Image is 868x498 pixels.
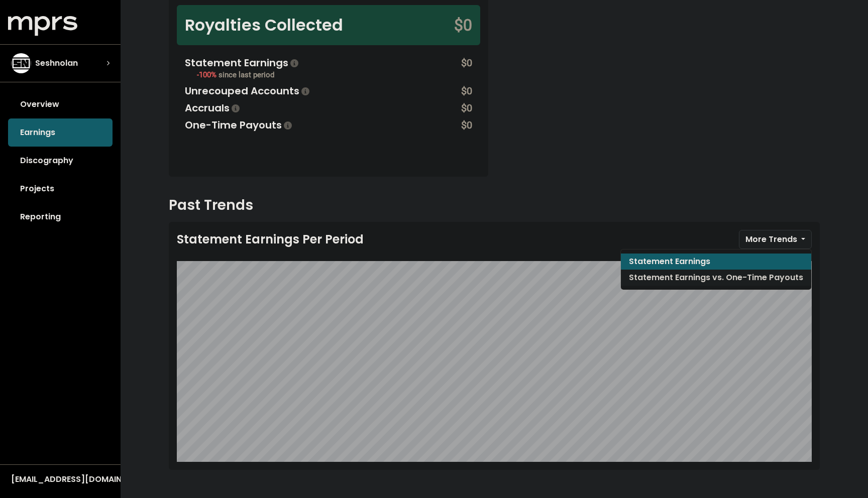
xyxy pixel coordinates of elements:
[8,203,113,231] a: Reporting
[461,100,472,115] div: $0
[8,20,77,31] a: mprs logo
[11,473,110,485] div: [EMAIL_ADDRESS][DOMAIN_NAME]
[454,13,472,37] div: $0
[185,117,294,133] div: One-Time Payouts
[185,13,343,37] div: Royalties Collected
[185,55,300,70] div: Statement Earnings
[621,254,811,270] a: Statement Earnings
[177,232,364,247] div: Statement Earnings Per Period
[169,197,820,214] h2: Past Trends
[745,233,797,245] span: More Trends
[219,70,274,79] span: since last period
[185,83,311,98] div: Unrecouped Accounts
[739,230,812,249] button: More Trends
[35,57,78,69] span: Seshnolan
[11,53,31,73] img: The selected account / producer
[185,100,242,115] div: Accruals
[197,70,274,79] small: -100%
[8,473,113,486] button: [EMAIL_ADDRESS][DOMAIN_NAME]
[8,147,113,175] a: Discography
[461,83,472,98] div: $0
[461,55,472,81] div: $0
[621,270,811,286] a: Statement Earnings vs. One-Time Payouts
[461,117,472,133] div: $0
[8,175,113,203] a: Projects
[8,90,113,118] a: Overview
